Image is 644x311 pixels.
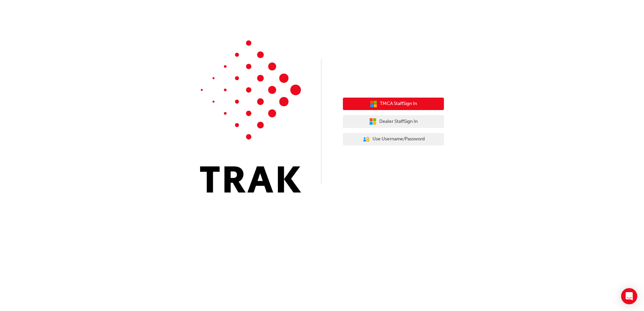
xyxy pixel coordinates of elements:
[621,288,637,304] div: Open Intercom Messenger
[343,133,444,146] button: Use Username/Password
[379,118,418,126] span: Dealer Staff Sign In
[343,98,444,110] button: TMCA StaffSign In
[200,40,301,193] img: Trak
[343,115,444,128] button: Dealer StaffSign In
[373,135,425,143] span: Use Username/Password
[380,100,417,108] span: TMCA Staff Sign In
